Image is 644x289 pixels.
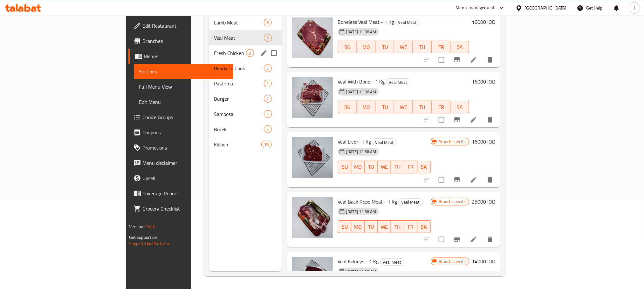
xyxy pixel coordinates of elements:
img: Veal Liver- 1 Kg [292,137,333,178]
span: Menu disclaimer [142,159,228,167]
span: Select to update [435,233,448,246]
span: Veal Meat [373,139,396,146]
button: SU [338,101,357,113]
button: SA [450,41,469,53]
div: Sambosa1 [209,106,282,122]
a: Menus [128,49,233,64]
button: FR [432,101,450,113]
span: Kibbeh [214,141,261,148]
button: FR [404,161,418,173]
span: TH [415,43,429,52]
span: Coupons [142,129,228,136]
button: Branch-specific-item [449,52,465,67]
span: Get support on: [129,233,158,241]
h6: 14000 IQD [472,257,495,266]
button: TH [391,220,404,233]
span: SU [341,103,354,112]
span: FR [434,43,448,52]
a: Coupons [128,125,233,140]
h6: 25000 IQD [472,197,495,206]
button: TU [365,220,378,233]
nav: Menu sections [209,12,282,155]
span: Sambosa [214,110,264,118]
button: SA [450,101,469,113]
span: Veal Meat [380,259,404,266]
button: TU [365,161,378,173]
span: [DATE] 11:36 AM [344,209,379,215]
span: Coverage Report [142,190,228,197]
a: Promotions [128,140,233,155]
div: Borek2 [209,122,282,137]
span: SA [420,222,428,232]
span: Menus [144,52,228,60]
div: items [264,19,272,26]
button: WE [378,220,391,233]
span: Branch specific [436,198,469,205]
img: Veal Back Rope Meat - 1 Kg [292,197,333,238]
span: 5 [264,35,271,41]
span: 1.0.0 [146,222,155,231]
div: Menu-management [456,4,495,12]
span: SU [341,43,354,52]
button: FR [432,41,450,53]
span: Grocery Checklist [142,205,228,212]
button: FR [404,220,418,233]
span: SA [453,103,467,112]
h6: 18000 IQD [472,17,495,26]
span: Edit Restaurant [142,22,228,30]
button: WE [394,41,413,53]
span: TU [367,162,375,171]
img: Veal With Bone - 1 Kg [292,77,333,118]
button: TH [413,101,432,113]
span: TH [415,103,429,112]
span: Veal Liver- 1 Kg [338,137,371,146]
div: Ready To Cook7 [209,61,282,76]
div: items [246,49,254,57]
a: Edit Menu [134,94,233,110]
button: SU [338,41,357,53]
span: 7 [264,65,271,71]
span: Veal Meat [399,198,422,206]
button: WE [378,161,391,173]
button: MO [351,161,365,173]
span: Burger [214,95,264,103]
button: SU [338,220,352,233]
a: Sections [134,64,233,79]
span: [DATE] 11:36 AM [344,269,379,275]
button: SA [417,220,431,233]
span: [DATE] 11:36 AM [344,29,379,35]
span: Select to update [435,113,448,126]
button: Branch-specific-item [449,112,465,127]
div: items [264,64,272,72]
a: Upsell [128,171,233,186]
div: Veal Meat [399,198,423,206]
div: Veal Meat [386,78,410,86]
button: TH [413,41,432,53]
span: MO [360,103,373,112]
span: WE [397,43,410,52]
div: Lamb Meat6 [209,15,282,30]
span: WE [380,162,388,171]
span: WE [397,103,410,112]
button: TU [375,101,394,113]
a: Edit menu item [470,116,477,124]
span: [DATE] 11:36 AM [344,89,379,95]
span: FR [407,162,415,171]
span: FR [407,222,415,232]
a: Full Menu View [134,79,233,94]
span: 2 [264,96,271,102]
span: TH [394,162,402,171]
span: Borek [214,125,264,133]
div: items [264,110,272,118]
span: Veal Meat [214,34,264,42]
a: Grocery Checklist [128,201,233,216]
div: Burger2 [209,91,282,106]
h6: 16000 IQD [472,77,495,86]
span: Veal Kidneys - 1 Kg [338,257,379,266]
div: [GEOGRAPHIC_DATA] [525,4,567,11]
span: Full Menu View [139,83,228,91]
span: Veal With Bone - 1 Kg [338,77,385,86]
